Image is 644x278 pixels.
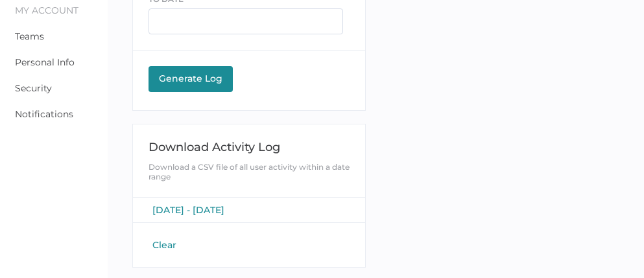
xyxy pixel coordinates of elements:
a: Security [15,82,52,94]
span: [DATE] - [DATE] [152,204,224,216]
div: Download Activity Log [149,140,350,154]
button: Clear [149,238,180,251]
div: Download a CSV file of all user activity within a date range [149,162,350,181]
a: Personal Info [15,56,75,68]
button: Generate Log [149,66,233,92]
a: Teams [15,30,44,42]
a: Notifications [15,108,73,120]
div: Generate Log [155,73,226,84]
